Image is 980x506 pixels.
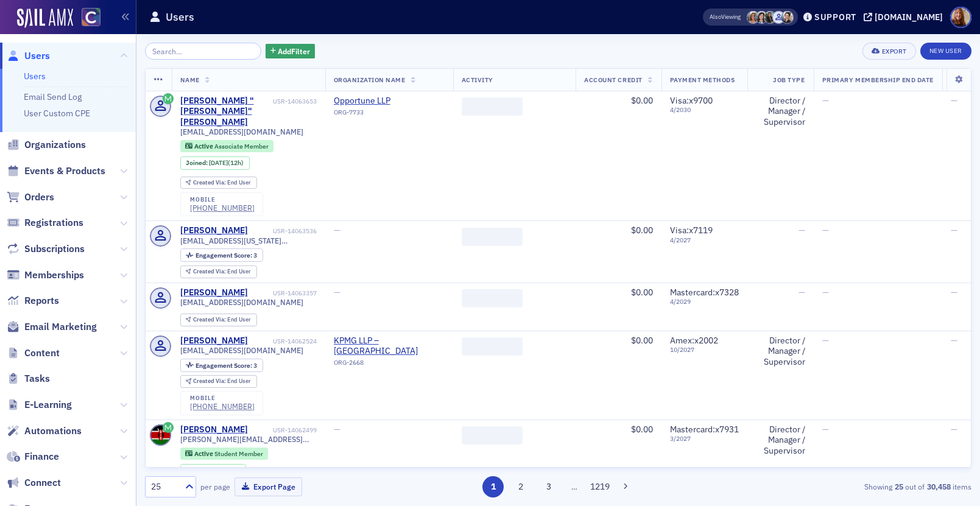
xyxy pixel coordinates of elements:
a: Finance [7,450,59,463]
span: Cheryl Moss [747,11,760,24]
a: [PHONE_NUMBER] [190,402,255,411]
span: — [822,287,829,298]
a: Events & Products [7,164,105,178]
span: Joined : [186,159,209,167]
a: [PERSON_NAME] [180,287,248,298]
div: ORG-2668 [334,359,445,371]
span: Student Member [214,449,263,458]
div: Director / Manager / Supervisor [756,424,805,457]
span: Events & Products [24,164,105,178]
div: End User [193,317,251,323]
a: Active Student Member [185,449,263,457]
span: Users [24,49,50,63]
button: 1219 [589,476,610,497]
div: Also [710,13,721,21]
span: 3 / 2027 [670,435,739,443]
a: Tasks [7,372,50,385]
a: Email Marketing [7,320,97,334]
a: [PERSON_NAME] [180,336,248,346]
a: View Homepage [73,8,100,29]
div: Created Via: End User [180,265,257,278]
span: [PERSON_NAME][EMAIL_ADDRESS][DOMAIN_NAME] [180,435,317,444]
a: Reports [7,294,59,307]
span: — [822,424,829,435]
div: 3 [196,252,257,259]
label: per page [200,481,230,492]
span: Registrations [24,216,83,230]
span: Primary Membership End Date [822,76,934,84]
div: Active: Active: Associate Member [180,140,274,152]
a: Users [24,71,46,82]
span: Tasks [24,372,50,385]
div: Engagement Score: 3 [180,248,263,262]
span: $0.00 [631,225,653,236]
a: KPMG LLP – [GEOGRAPHIC_DATA] [334,336,445,357]
div: USR-14063536 [250,227,317,235]
a: Subscriptions [7,242,85,256]
span: Opportune LLP [334,96,445,107]
span: Visa : x9700 [670,95,713,106]
span: [EMAIL_ADDRESS][US_STATE][DOMAIN_NAME] [180,236,317,245]
span: Joined : [186,466,209,474]
a: [PERSON_NAME] "[PERSON_NAME]" [PERSON_NAME] [180,96,271,128]
div: End User [193,180,251,186]
span: ‌ [462,426,523,445]
span: Amex : x2002 [670,335,718,346]
span: Active [194,142,214,150]
strong: 25 [892,481,905,492]
div: Joined: 2025-10-02 00:00:00 [180,156,250,170]
a: Automations [7,424,82,438]
span: Created Via : [193,178,227,186]
span: — [334,424,340,435]
a: [PERSON_NAME] [180,424,248,435]
button: Export [862,43,915,60]
span: ‌ [462,228,523,246]
a: Content [7,346,60,360]
a: Users [7,49,50,63]
div: Created Via: End User [180,314,257,326]
a: [PHONE_NUMBER] [190,203,255,213]
span: … [566,481,583,492]
img: SailAMX [82,8,100,27]
span: Engagement Score : [196,251,253,259]
span: $0.00 [631,424,653,435]
span: ‌ [462,97,523,116]
span: — [798,225,805,236]
a: Email Send Log [24,91,82,102]
button: 2 [510,476,532,497]
span: — [334,225,340,236]
span: 4 / 2030 [670,106,739,114]
span: Dan Baer [772,11,785,24]
span: [EMAIL_ADDRESS][DOMAIN_NAME] [180,346,303,355]
span: Automations [24,424,82,438]
div: mobile [190,196,255,203]
span: — [951,95,957,106]
span: Name [180,76,200,84]
span: 10 / 2027 [670,346,739,354]
span: Created Via : [193,267,227,275]
div: End User [193,378,251,385]
div: Created Via: End User [180,177,257,189]
span: Engagement Score : [196,361,253,370]
span: 4 / 2029 [670,298,739,306]
span: Activity [462,76,493,84]
span: [EMAIL_ADDRESS][DOMAIN_NAME] [180,298,303,307]
div: [PERSON_NAME] [180,225,248,236]
span: Organizations [24,138,86,152]
span: Account Credit [584,76,642,84]
span: $0.00 [631,287,653,298]
a: Orders [7,191,54,204]
strong: 30,458 [925,481,953,492]
span: — [951,424,957,435]
button: Export Page [234,477,302,496]
span: Associate Member [214,142,269,150]
img: SailAMX [17,9,73,28]
div: USR-14063357 [250,289,317,297]
span: Finance [24,450,59,463]
a: Registrations [7,216,83,230]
